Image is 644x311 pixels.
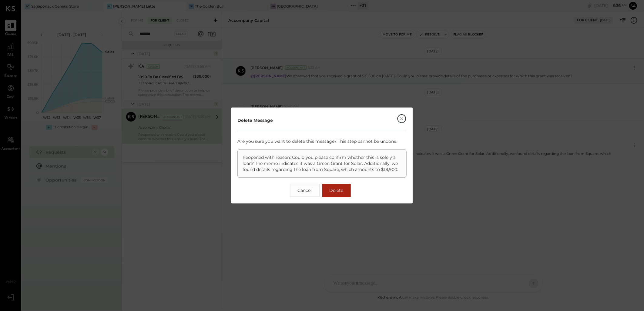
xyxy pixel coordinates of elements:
div: Delete Message [237,118,273,124]
button: Delete [322,184,351,197]
span: Delete [330,188,344,193]
p: Reopened with reason: Could you please confirm whether this is solely a loan? The memo indicates ... [243,155,401,173]
button: Cancel [290,184,320,197]
span: Cancel [298,188,312,193]
p: Are you sure you want to delete this message? This step cannot be undone. [237,139,407,145]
